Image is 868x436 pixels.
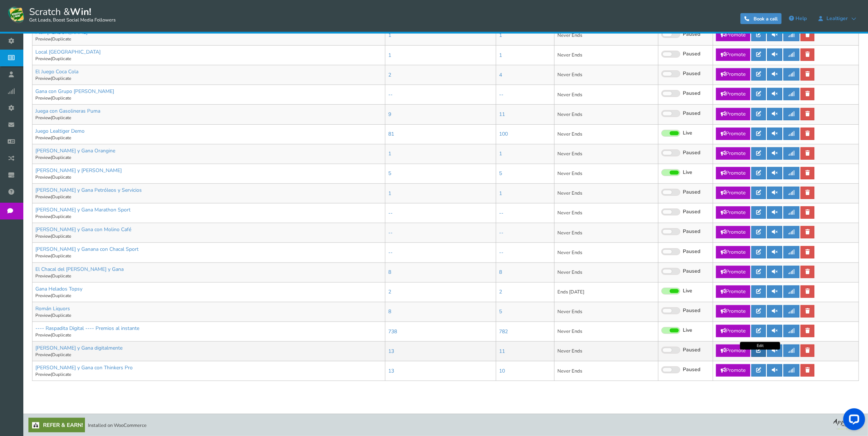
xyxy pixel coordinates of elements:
[554,46,658,65] td: Never Ends
[683,228,700,235] span: Paused
[833,418,863,430] img: bg_logo_foot.webp
[35,167,122,174] a: [PERSON_NAME] y [PERSON_NAME]
[388,150,391,157] a: 1
[683,366,700,373] span: Paused
[716,226,750,238] a: Promote
[388,249,393,256] a: --
[554,342,658,361] td: Never Ends
[499,229,503,236] a: --
[35,312,51,318] a: Preview
[499,170,502,177] a: 5
[35,115,382,121] p: |
[388,71,391,78] a: 2
[388,308,391,315] a: 8
[554,65,658,85] td: Never Ends
[35,36,382,42] p: |
[388,190,391,197] a: 1
[554,302,658,322] td: Never Ends
[35,305,70,312] a: Román Liquors
[499,348,505,355] a: 11
[716,344,750,357] a: Promote
[35,155,51,160] a: Preview
[35,332,51,338] a: Preview
[35,135,382,141] p: |
[388,32,391,39] a: 1
[35,273,51,279] a: Preview
[716,88,750,100] a: Promote
[683,288,692,295] span: Live
[52,371,71,377] a: Duplicate
[740,13,782,24] a: Book a call
[683,268,700,275] span: Paused
[554,164,658,183] td: Never Ends
[388,288,391,295] a: 2
[823,16,851,22] span: Lealtiger
[52,194,71,200] a: Duplicate
[499,111,505,118] a: 11
[716,364,750,377] a: Promote
[683,31,700,38] span: Paused
[52,155,71,160] a: Duplicate
[716,187,750,199] a: Promote
[683,110,700,117] span: Paused
[52,253,71,259] a: Duplicate
[388,229,393,236] a: --
[35,253,51,259] a: Preview
[716,246,750,258] a: Promote
[716,48,750,61] a: Promote
[740,342,780,350] div: Edit
[7,5,116,24] a: Scratch &Win! Get Leads, Boost Social Media Followers
[683,70,700,77] span: Paused
[388,328,397,335] a: 738
[35,155,382,161] p: |
[554,105,658,124] td: Never Ends
[716,285,750,298] a: Promote
[52,273,71,279] a: Duplicate
[499,150,502,157] a: 1
[35,187,142,194] a: [PERSON_NAME] y Gana Petróleos y Servicios
[35,29,87,36] a: Plan [PERSON_NAME]
[52,36,71,42] a: Duplicate
[35,371,382,378] p: |
[52,332,71,338] a: Duplicate
[7,5,26,24] img: Scratch and Win
[683,50,700,57] span: Paused
[35,206,131,213] a: [PERSON_NAME] y Gana Marathon Sport
[683,90,700,97] span: Paused
[35,128,85,135] a: Juego Lealtiger Demo
[388,91,393,98] a: --
[683,307,700,314] span: Paused
[554,322,658,342] td: Never Ends
[388,52,391,59] a: 1
[499,91,503,98] a: --
[837,405,868,436] iframe: LiveChat chat widget
[35,364,133,371] a: [PERSON_NAME] y Gana con Thinkers Pro
[35,135,51,141] a: Preview
[35,174,382,180] p: |
[35,174,51,180] a: Preview
[388,111,391,118] a: 9
[35,115,51,121] a: Preview
[52,56,71,62] a: Duplicate
[683,188,700,195] span: Paused
[499,71,502,78] a: 4
[29,17,116,23] small: Get Leads, Boost Social Media Followers
[35,332,382,338] p: |
[28,418,85,432] a: Refer & Earn!
[499,367,505,374] a: 10
[716,305,750,318] a: Promote
[388,131,394,137] a: 81
[716,128,750,140] a: Promote
[35,48,101,55] a: Local [GEOGRAPHIC_DATA]
[388,210,393,217] a: --
[716,29,750,41] a: Promote
[683,346,700,353] span: Paused
[35,75,51,81] a: Preview
[35,68,78,75] a: El Juego Coca Cola
[26,5,116,24] span: Scratch &
[35,352,382,358] p: |
[795,15,807,22] span: Help
[683,149,700,156] span: Paused
[35,194,382,200] p: |
[499,269,502,276] a: 8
